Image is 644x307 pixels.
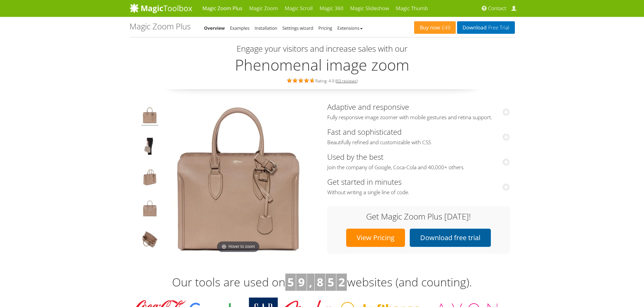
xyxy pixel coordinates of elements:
[129,3,192,13] img: MagicToolbox.com - Image tools for your website
[141,200,158,219] img: Hover image zoom example
[141,107,158,126] img: Product image zoom example
[327,177,510,196] a: Get started in minutesWithout writing a single line of code.
[327,127,510,146] a: Fast and sophisticatedBeautifully refined and customizable with CSS
[298,274,305,290] b: 9
[309,274,312,290] b: ,
[318,25,332,31] a: Pricing
[141,169,158,188] img: jQuery image zoom example
[162,103,314,255] img: Magic Zoom Plus Demo
[334,212,503,221] h3: Get Magic Zoom Plus [DATE]!
[287,274,294,290] b: 5
[346,229,405,247] a: View Pricing
[282,25,313,31] a: Settings wizard
[327,189,510,196] span: Without writing a single line of code.
[327,152,510,171] a: Used by the bestJoin the company of Google, Coca-Cola and 40,000+ others
[327,114,510,121] span: Fully responsive image zoomer with mobile gestures and retina support.
[457,21,515,34] a: DownloadFree Trial
[336,78,357,84] a: 63 reviews
[129,77,515,84] div: Rating: 4.9 ( )
[131,44,513,53] h3: Engage your visitors and increase sales with our
[162,103,314,255] a: Magic Zoom Plus DemoHover to zoom
[141,231,158,250] img: JavaScript zoom tool example
[129,274,515,291] h3: Our tools are used on websites (and counting).
[337,25,363,31] a: Extensions
[328,274,334,290] b: 5
[327,164,510,171] span: Join the company of Google, Coca-Cola and 40,000+ others
[488,5,506,12] span: Contact
[410,229,491,247] a: Download free trial
[230,25,249,31] a: Examples
[255,25,277,31] a: Installation
[327,139,510,146] span: Beautifully refined and customizable with CSS
[204,25,225,31] a: Overview
[414,21,456,34] a: Buy now£49
[327,102,510,121] a: Adaptive and responsiveFully responsive image zoomer with mobile gestures and retina support.
[338,274,345,290] b: 2
[317,274,323,290] b: 8
[129,22,191,31] h1: Magic Zoom Plus
[440,25,451,30] span: £49
[141,138,158,157] img: JavaScript image zoom example
[129,56,515,73] h2: Phenomenal image zoom
[486,25,509,30] span: Free Trial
